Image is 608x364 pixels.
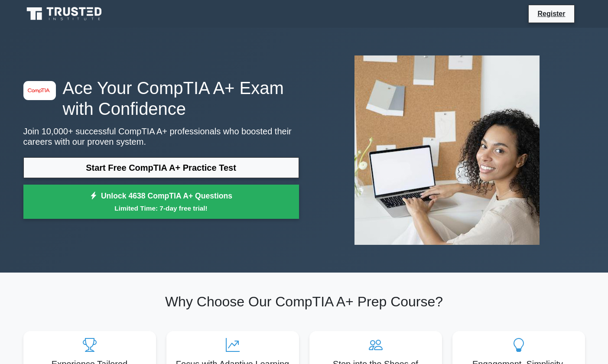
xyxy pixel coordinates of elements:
a: Unlock 4638 CompTIA A+ QuestionsLimited Time: 7-day free trial! [23,185,299,219]
a: Start Free CompTIA A+ Practice Test [23,157,299,178]
p: Join 10,000+ successful CompTIA A+ professionals who boosted their careers with our proven system. [23,126,299,147]
h2: Why Choose Our CompTIA A+ Prep Course? [23,293,585,310]
small: Limited Time: 7-day free trial! [34,203,288,213]
h1: Ace Your CompTIA A+ Exam with Confidence [23,78,299,119]
a: Register [532,8,570,19]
